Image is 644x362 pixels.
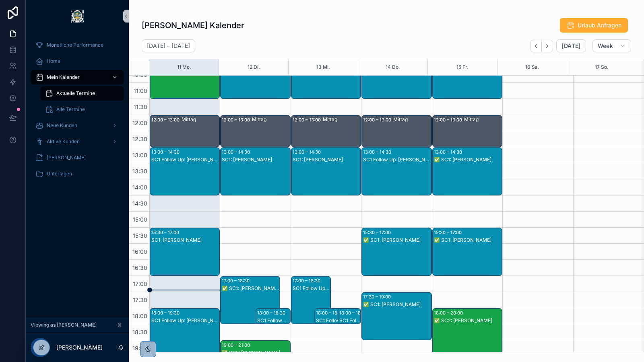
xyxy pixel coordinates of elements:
span: 18:00 [130,313,149,319]
div: 18:00 – 18:30 [257,309,287,317]
div: ✅ SC2: [PERSON_NAME] [434,317,502,324]
h2: [DATE] – [DATE] [147,42,190,50]
a: Unterlagen [31,167,124,181]
div: 13:00 – 14:30✅ SC1: [PERSON_NAME] [433,148,502,195]
span: Aktive Kunden [47,138,80,145]
div: 12:00 – 13:00Mittag [150,115,219,147]
button: 15 Fr. [456,59,469,75]
div: 12 Di. [248,59,260,75]
div: 15:30 – 17:00 [151,228,181,237]
div: 18:00 – 19:30SC1 Follow Up: [PERSON_NAME] [150,309,219,356]
div: 18:00 – 18:30 [316,309,346,317]
div: SC1 Follow Up: [PERSON_NAME] [363,156,431,163]
div: 12:00 – 13:00Mittag [433,115,502,147]
div: SC1 Follow Up: [PERSON_NAME] [151,317,219,324]
span: 11:00 [132,87,149,94]
div: 12:00 – 13:00 [222,116,252,124]
div: Mittag [323,116,360,123]
div: 18:00 – 19:30 [151,309,182,317]
div: 17:30 – 19:00✅ SC1: [PERSON_NAME] [362,292,431,340]
div: SC1 Follow Up: [PERSON_NAME] [151,156,219,163]
span: 13:00 [130,152,149,158]
p: [PERSON_NAME] [56,343,103,352]
div: 18:00 – 18:30 [339,309,369,317]
div: 15:30 – 17:00SC1: [PERSON_NAME] [150,228,219,276]
span: Neue Kunden [47,122,77,129]
div: scrollable content [26,32,129,191]
div: 13:00 – 14:30SC1 Follow Up: [PERSON_NAME] [150,148,219,195]
div: 13:00 – 14:30 [151,148,182,156]
div: 13 Mi. [316,59,330,75]
div: 12:00 – 13:00 [293,116,323,124]
div: Mittag [464,116,502,123]
img: App logo [71,10,84,23]
span: 12:30 [130,136,149,142]
div: ✅ SC1: [PERSON_NAME] [363,237,431,243]
div: 13:00 – 14:30 [363,148,393,156]
a: Mein Kalender [31,70,124,84]
div: Mittag [182,116,219,123]
span: Week [598,42,613,49]
span: 19:00 [130,345,149,352]
span: [DATE] [561,42,580,49]
div: 13:00 – 14:30SC1 Follow Up: [PERSON_NAME] [362,148,431,195]
div: ✅ SC1: [PERSON_NAME] [434,237,502,243]
div: 13:00 – 14:30 [222,148,252,156]
div: SC1 Follow Up: [PERSON_NAME] [257,317,290,324]
button: Next [542,40,553,52]
div: 17:00 – 18:30✅ SC1: [PERSON_NAME] [221,276,279,324]
div: SC1: [PERSON_NAME] [293,156,360,163]
span: 17:00 [131,280,149,287]
div: 17:30 – 19:00 [363,293,393,301]
div: 12:00 – 13:00Mittag [362,115,431,147]
button: Week [592,39,631,52]
span: 18:30 [130,329,149,335]
button: 17 So. [595,59,609,75]
div: 12:00 – 13:00 [363,116,393,124]
span: 17:30 [131,296,149,303]
div: 13:00 – 14:30 [434,148,464,156]
span: 15:00 [131,216,149,223]
span: 16:30 [130,264,149,271]
button: 14 Do. [386,59,400,75]
span: [PERSON_NAME] [47,154,86,161]
span: Urlaub Anfragen [578,21,621,29]
button: [DATE] [556,39,586,52]
div: 17:00 – 18:30 [293,277,322,285]
div: 18:00 – 18:30SC1 Follow Up: [PERSON_NAME] [256,309,290,324]
div: SC1: [PERSON_NAME] [151,237,219,243]
div: Mittag [252,116,289,123]
span: 10:30 [130,71,149,78]
div: 15:30 – 17:00✅ SC1: [PERSON_NAME] [433,228,502,276]
span: 11:30 [132,103,149,110]
a: Monatliche Performance [31,38,124,52]
div: 15:30 – 17:00✅ SC1: [PERSON_NAME] [362,228,431,276]
button: Urlaub Anfragen [560,18,628,33]
span: Aktuelle Termine [56,90,95,97]
h1: [PERSON_NAME] Kalender [142,20,244,31]
div: ✅ SC2: [PERSON_NAME] [222,350,289,356]
div: 12:00 – 13:00Mittag [291,115,361,147]
div: 15:30 – 17:00 [363,228,393,237]
button: 16 Sa. [525,59,539,75]
div: 13:00 – 14:30 [293,148,323,156]
div: 18:00 – 18:30SC1 Follow Up: [PERSON_NAME] [315,309,354,324]
div: SC1 Follow Up: [PERSON_NAME] [339,317,360,324]
div: 15:30 – 17:00 [434,228,464,237]
span: 12:00 [130,119,149,126]
div: 13:00 – 14:30SC1: [PERSON_NAME] [221,148,290,195]
div: 17:00 – 18:30 [222,277,252,285]
div: 19:00 – 21:00 [222,341,252,349]
span: Monatliche Performance [47,42,103,48]
div: ✅ SC1: [PERSON_NAME] [363,301,431,308]
div: 13:00 – 14:30SC1: [PERSON_NAME] [291,148,361,195]
div: 17:00 – 18:30SC1 Follow Up: [PERSON_NAME] [291,276,330,324]
button: 11 Mo. [177,59,191,75]
span: Mein Kalender [47,74,80,80]
div: SC1 Follow Up: [PERSON_NAME] [293,285,330,292]
span: Home [47,58,60,64]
